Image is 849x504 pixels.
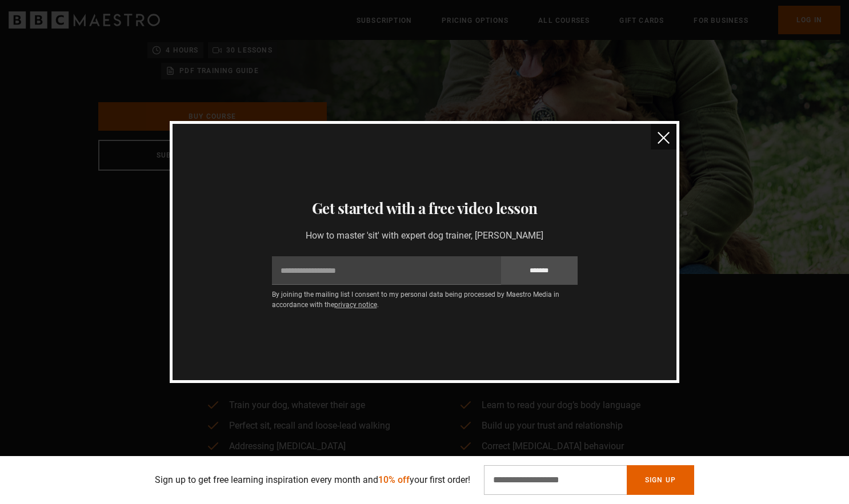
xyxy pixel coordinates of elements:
span: 10% off [378,474,410,485]
a: privacy notice [334,301,377,309]
button: close [651,124,676,150]
p: By joining the mailing list I consent to my personal data being processed by Maestro Media in acc... [272,289,578,310]
p: How to master 'sit' with expert dog trainer, [PERSON_NAME] [272,229,578,243]
p: Sign up to get free learning inspiration every month and your first order! [155,473,470,487]
h3: Get started with a free video lesson [186,197,663,220]
button: Sign Up [627,465,694,495]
